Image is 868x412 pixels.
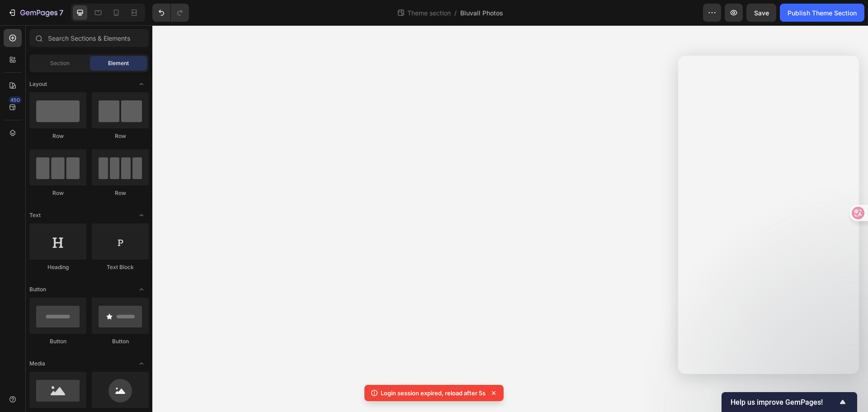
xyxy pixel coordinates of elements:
[837,368,859,389] iframe: Intercom live chat
[92,132,149,140] div: Row
[134,77,149,91] span: Toggle open
[406,8,453,18] span: Theme section
[152,4,189,22] div: Undo/Redo
[454,8,457,18] span: /
[29,211,41,219] span: Text
[134,208,149,223] span: Toggle open
[460,8,503,18] span: Bluvall Photos
[29,132,86,140] div: Row
[780,4,864,22] button: Publish Theme Section
[152,25,868,412] iframe: Design area
[746,4,776,22] button: Save
[50,59,70,67] span: Section
[134,282,149,297] span: Toggle open
[731,398,837,407] span: Help us improve GemPages!
[134,356,149,371] span: Toggle open
[29,337,86,346] div: Button
[29,80,47,88] span: Layout
[92,337,149,346] div: Button
[29,263,86,271] div: Heading
[29,189,86,197] div: Row
[29,360,45,368] span: Media
[678,56,859,374] iframe: Intercom live chat
[788,8,857,18] div: Publish Theme Section
[381,388,486,398] p: Login session expired, reload after 5s
[92,189,149,197] div: Row
[59,7,63,18] p: 7
[754,9,769,17] span: Save
[92,263,149,271] div: Text Block
[731,397,848,407] button: Show survey - Help us improve GemPages!
[9,96,22,104] div: 450
[29,285,46,294] span: Button
[4,4,67,22] button: 7
[29,29,149,47] input: Search Sections & Elements
[108,59,129,67] span: Element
